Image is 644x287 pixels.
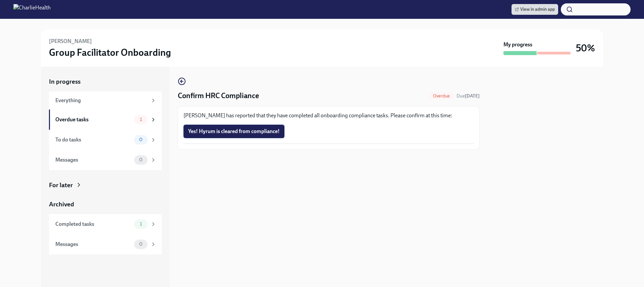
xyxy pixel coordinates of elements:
span: 0 [135,242,147,247]
a: To do tasks0 [49,130,162,150]
span: 0 [135,137,147,142]
span: 1 [136,221,146,227]
span: Overdue [429,93,454,98]
a: For later [49,181,162,190]
p: [PERSON_NAME] has reported that they have completed all onboarding compliance tasks. Please confi... [183,112,474,119]
a: Overdue tasks1 [49,110,162,130]
strong: My progress [503,41,532,48]
div: To do tasks [55,136,131,143]
div: Everything [55,97,148,104]
div: Messages [55,241,131,248]
span: View in admin app [515,6,555,13]
span: Yes! Hyrum is cleared from compliance! [188,128,280,135]
a: Messages0 [49,234,162,254]
span: Due [457,93,480,99]
div: Completed tasks [55,220,131,228]
a: Completed tasks1 [49,214,162,234]
h3: 50% [576,42,595,54]
h4: Confirm HRC Compliance [178,91,259,101]
a: Messages0 [49,150,162,170]
strong: [DATE] [465,93,480,99]
button: Yes! Hyrum is cleared from compliance! [183,125,284,138]
span: 1 [136,117,146,122]
span: 0 [135,157,147,162]
div: For later [49,181,73,190]
h3: Group Facilitator Onboarding [49,46,171,58]
a: Everything [49,91,162,110]
a: Archived [49,200,162,209]
img: CharlieHealth [13,4,51,15]
div: Messages [55,156,131,164]
span: September 23rd, 2025 10:00 [457,93,480,99]
div: Overdue tasks [55,116,131,123]
a: In progress [49,77,162,86]
h6: [PERSON_NAME] [49,38,92,45]
a: View in admin app [512,4,558,15]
